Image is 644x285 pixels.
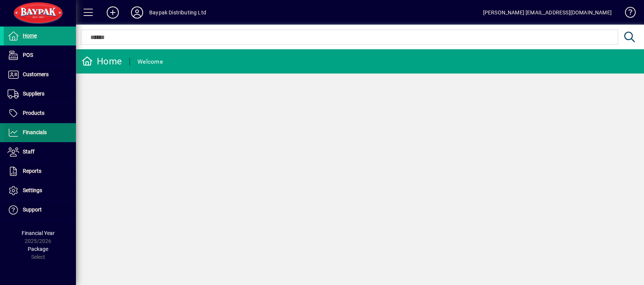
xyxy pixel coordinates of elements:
[4,162,76,181] a: Reports
[4,181,76,200] a: Settings
[23,149,35,155] span: Staff
[4,85,76,103] a: Suppliers
[4,123,76,142] a: Financials
[4,65,76,84] a: Customers
[82,55,122,67] div: Home
[4,104,76,123] a: Products
[619,2,635,26] a: Knowledge Base
[149,6,206,19] div: Baypak Distributing Ltd
[125,6,149,19] button: Profile
[23,52,33,58] span: POS
[23,91,44,97] span: Suppliers
[23,207,42,213] span: Support
[23,168,41,174] span: Reports
[23,71,49,77] span: Customers
[483,6,612,19] div: [PERSON_NAME] [EMAIL_ADDRESS][DOMAIN_NAME]
[4,142,76,161] a: Staff
[137,56,163,68] div: Welcome
[23,33,37,39] span: Home
[22,230,55,236] span: Financial Year
[23,129,47,135] span: Financials
[28,246,48,252] span: Package
[4,46,76,65] a: POS
[101,6,125,19] button: Add
[23,187,42,193] span: Settings
[23,110,44,116] span: Products
[4,200,76,219] a: Support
